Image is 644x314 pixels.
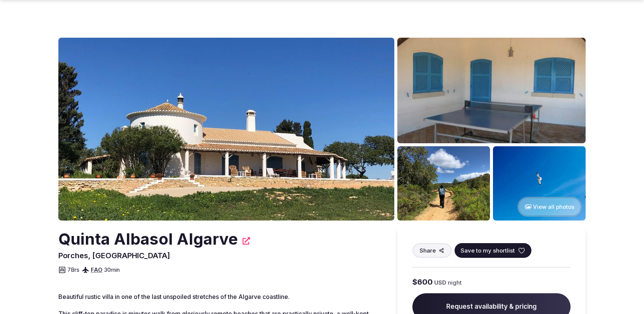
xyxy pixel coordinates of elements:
span: night [448,279,462,286]
button: Share [412,243,452,258]
h2: Quinta Albasol Algarve [58,228,238,250]
span: Porches, [GEOGRAPHIC_DATA] [58,251,170,260]
span: 30 min [104,266,120,274]
span: Save to my shortlist [461,247,515,254]
span: USD [434,279,446,286]
img: Venue gallery photo [397,38,586,143]
img: Venue gallery photo [493,146,586,221]
img: Venue gallery photo [397,146,490,221]
a: FAO [91,266,102,273]
button: Save to my shortlist [455,243,531,258]
span: $600 [412,277,433,287]
button: View all photos [517,197,582,217]
span: Beautiful rustic villa in one of the last unspoiled stretches of the Algarve coastline. [58,293,290,300]
span: Share [420,247,436,254]
span: 7 Brs [67,266,79,274]
img: Venue cover photo [58,38,394,221]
